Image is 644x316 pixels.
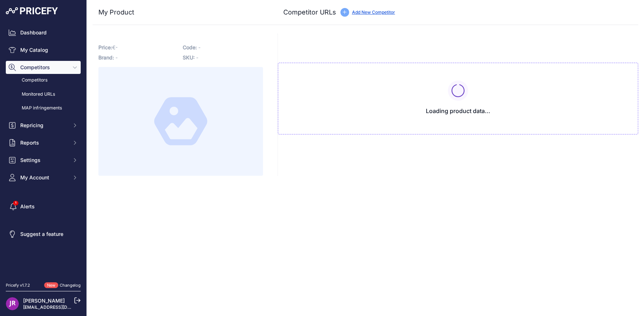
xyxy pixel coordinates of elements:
[198,44,200,50] span: -
[98,7,263,17] h3: My Product
[6,43,81,57] a: My Catalog
[6,74,81,87] a: Competitors
[98,44,112,50] span: Price:
[6,282,30,288] div: Pricefy v1.7.2
[115,54,118,61] span: -
[23,304,99,310] a: [EMAIL_ADDRESS][DOMAIN_NAME]
[284,107,632,115] h3: Loading product data...
[115,44,118,50] span: -
[60,283,81,288] a: Changelog
[283,7,336,17] h3: Competitor URLs
[183,44,197,50] span: Code:
[6,136,81,149] button: Reports
[98,42,178,53] p: €
[20,157,68,164] span: Settings
[20,174,68,181] span: My Account
[20,64,68,71] span: Competitors
[23,298,65,304] a: [PERSON_NAME]
[183,54,195,61] span: SKU:
[20,139,68,146] span: Reports
[6,154,81,167] button: Settings
[6,119,81,132] button: Repricing
[352,9,395,15] a: Add New Competitor
[196,54,198,61] span: -
[6,61,81,74] button: Competitors
[6,88,81,101] a: Monitored URLs
[6,200,81,213] a: Alerts
[6,228,81,241] a: Suggest a feature
[44,282,58,288] span: New
[6,26,81,274] nav: Sidebar
[6,26,81,39] a: Dashboard
[20,122,68,129] span: Repricing
[6,171,81,184] button: My Account
[98,54,114,61] span: Brand:
[6,102,81,115] a: MAP infringements
[6,7,58,14] img: Pricefy Logo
